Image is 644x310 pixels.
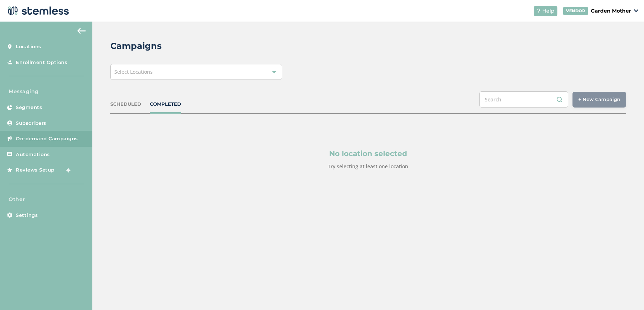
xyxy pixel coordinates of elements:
span: Enrollment Options [16,59,67,66]
span: Help [542,7,555,15]
input: Search [479,91,568,108]
label: Try selecting at least one location [328,163,408,170]
span: Settings [16,212,38,219]
img: glitter-stars-b7820f95.gif [60,163,74,177]
p: No location selected [145,148,592,159]
span: Segments [16,104,42,111]
div: SCHEDULED [110,101,141,108]
img: icon-help-white-03924b79.svg [537,9,541,13]
span: Reviews Setup [16,167,55,174]
iframe: Chat Widget [608,275,644,310]
div: VENDOR [563,7,588,15]
span: Subscribers [16,120,46,127]
span: Select Locations [114,68,153,75]
span: Automations [16,151,50,158]
p: Garden Mother [591,7,631,15]
img: icon_down-arrow-small-66adaf34.svg [634,9,638,12]
span: Locations [16,43,41,50]
img: logo-dark-0685b13c.svg [6,4,69,18]
div: COMPLETED [150,101,181,108]
img: icon-arrow-back-accent-c549486e.svg [77,28,86,34]
h2: Campaigns [110,40,162,53]
span: On-demand Campaigns [16,135,78,142]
